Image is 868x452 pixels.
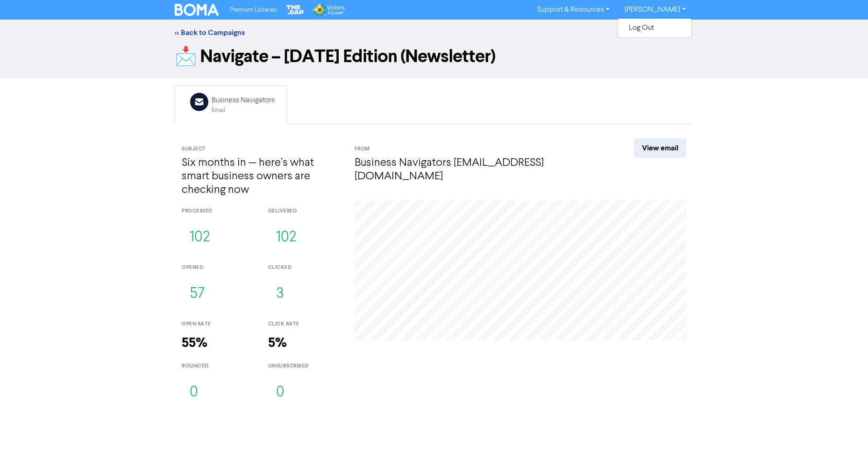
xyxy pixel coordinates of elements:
button: 102 [268,222,304,253]
img: BOMA Logo [175,4,219,16]
div: delivered [268,207,341,215]
div: bounced [182,362,254,370]
button: 0 [268,377,292,408]
button: 3 [268,279,292,310]
img: Wolters Kluwer [313,4,344,16]
a: [PERSON_NAME] [617,2,693,17]
div: open rate [182,320,254,328]
div: Business Navigators [212,95,275,106]
div: processed [182,207,254,215]
div: opened [182,264,254,272]
img: The Gap [285,4,306,16]
strong: 5% [268,335,287,351]
div: Subject [182,145,341,153]
div: click rate [268,320,341,328]
div: clicked [268,264,341,272]
button: 0 [182,377,206,408]
strong: 55% [182,335,207,351]
h4: Six months in — here’s what smart business owners are checking now [182,156,341,197]
button: 102 [182,222,218,253]
h4: Business Navigators [EMAIL_ADDRESS][DOMAIN_NAME] [355,156,600,184]
iframe: Chat Widget [821,407,868,452]
div: From [355,145,600,153]
h1: 📩 Navigate – [DATE] Edition (Newsletter) [175,46,693,67]
span: Premium Libraries: [230,7,277,13]
div: unsubscribed [268,362,341,370]
div: Email [212,106,275,115]
button: Log Out [618,22,691,34]
a: << Back to Campaigns [175,28,245,37]
a: View email [634,138,686,158]
button: 57 [182,279,213,310]
a: Support & Resources [530,2,617,17]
